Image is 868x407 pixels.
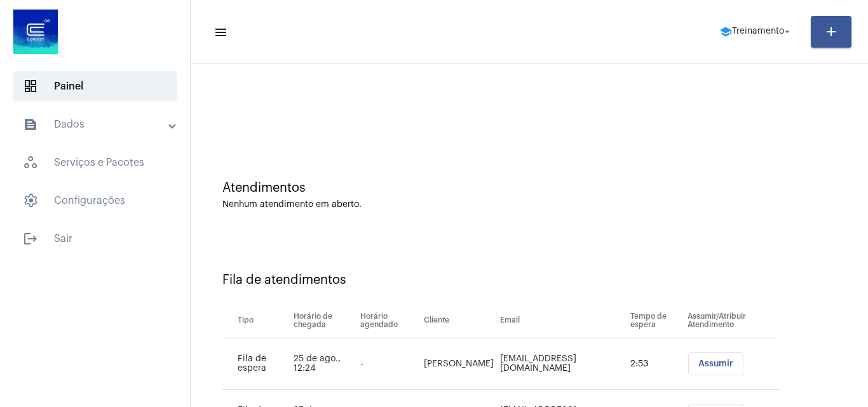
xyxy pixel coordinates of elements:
[23,79,38,94] span: sidenav icon
[13,71,177,102] span: Painel
[782,26,793,37] mat-icon: arrow_drop_down
[214,25,226,40] mat-icon: sidenav icon
[688,352,743,375] button: Assumir
[222,273,836,287] div: Fila de atendimentos
[684,303,779,338] th: Assumir/Atribuir Atendimento
[23,117,38,132] mat-icon: sidenav icon
[732,27,784,36] span: Treinamento
[13,185,177,216] span: Configurações
[10,6,61,57] img: d4669ae0-8c07-2337-4f67-34b0df7f5ae4.jpeg
[698,359,733,368] span: Assumir
[421,338,497,390] td: [PERSON_NAME]
[8,109,190,140] mat-expansion-panel-header: sidenav iconDados
[23,117,170,132] mat-panel-title: Dados
[222,338,290,390] td: Fila de espera
[824,24,839,39] mat-icon: add
[290,303,356,338] th: Horário de chegada
[222,303,290,338] th: Tipo
[497,303,627,338] th: Email
[627,338,685,390] td: 2:53
[222,181,836,195] div: Atendimentos
[23,231,38,246] mat-icon: sidenav icon
[712,19,801,44] button: Treinamento
[13,224,177,254] span: Sair
[421,303,497,338] th: Cliente
[719,25,732,38] mat-icon: school
[688,352,779,375] mat-chip-list: selection
[290,338,356,390] td: 25 de ago., 12:24
[23,155,38,170] span: sidenav icon
[23,193,38,208] span: sidenav icon
[222,200,836,210] div: Nenhum atendimento em aberto.
[13,147,177,178] span: Serviços e Pacotes
[357,303,421,338] th: Horário agendado
[357,338,421,390] td: -
[627,303,685,338] th: Tempo de espera
[497,338,627,390] td: [EMAIL_ADDRESS][DOMAIN_NAME]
